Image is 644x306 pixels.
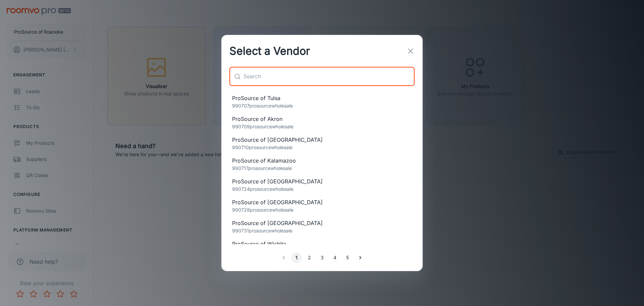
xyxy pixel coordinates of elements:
[232,206,412,214] p: 990728prosourcewholesale
[317,252,327,263] button: Go to page 3
[232,185,412,193] p: 990724prosourcewholesale
[232,227,412,234] p: 990731prosourcewholesale
[232,240,412,248] span: ProSource of Wichita
[342,252,353,263] button: Go to page 5
[291,252,302,263] button: page 1
[221,195,423,216] div: ProSource of [GEOGRAPHIC_DATA]990728prosourcewholesale
[221,133,423,154] div: ProSource of [GEOGRAPHIC_DATA]990710prosourcewholesale
[232,177,412,185] span: ProSource of [GEOGRAPHIC_DATA]
[221,216,423,237] div: ProSource of [GEOGRAPHIC_DATA]990731prosourcewholesale
[232,219,412,227] span: ProSource of [GEOGRAPHIC_DATA]
[221,175,423,195] div: ProSource of [GEOGRAPHIC_DATA]990724prosourcewholesale
[221,35,318,67] h2: Select a Vendor
[232,157,412,165] span: ProSource of Kalamazoo
[232,144,412,151] p: 990710prosourcewholesale
[232,136,412,144] span: ProSource of [GEOGRAPHIC_DATA]
[232,198,412,206] span: ProSource of [GEOGRAPHIC_DATA]
[232,102,412,110] p: 990707prosourcewholesale
[232,123,412,130] p: 990709prosourcewholesale
[232,165,412,172] p: 990717prosourcewholesale
[232,94,412,102] span: ProSource of Tulsa
[221,154,423,175] div: ProSource of Kalamazoo990717prosourcewholesale
[232,115,412,123] span: ProSource of Akron
[304,252,315,263] button: Go to page 2
[221,91,423,112] div: ProSource of Tulsa990707prosourcewholesale
[329,252,340,263] button: Go to page 4
[221,237,423,258] div: ProSource of Wichita990733prosourcewholesale
[221,112,423,133] div: ProSource of Akron990709prosourcewholesale
[355,252,366,263] button: Go to next page
[244,67,415,86] input: Search
[277,252,367,263] nav: pagination navigation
